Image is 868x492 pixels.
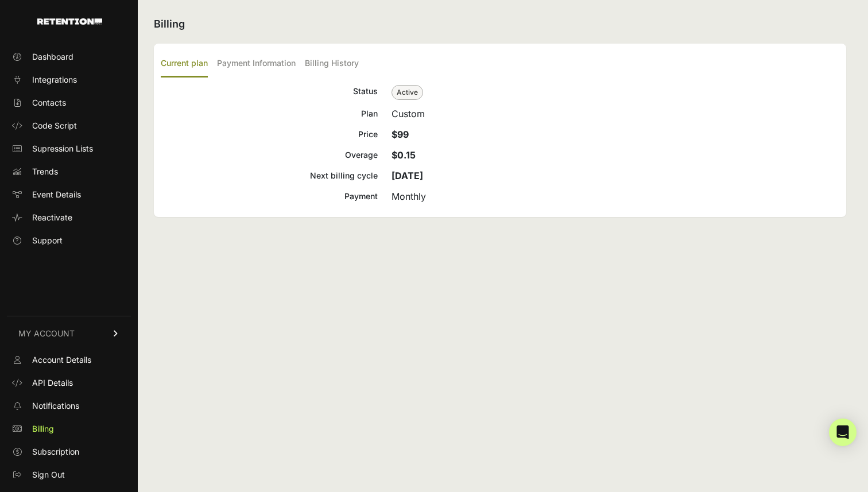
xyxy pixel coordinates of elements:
a: Integrations [7,71,131,89]
span: Support [32,235,63,246]
span: Account Details [32,354,91,366]
span: Reactivate [32,212,72,223]
span: Integrations [32,74,77,86]
label: Billing History [305,51,359,78]
strong: [DATE] [392,170,423,181]
div: Plan [161,107,378,121]
div: Open Intercom Messenger [829,419,857,446]
a: API Details [7,374,131,392]
span: Trends [32,166,58,177]
span: MY ACCOUNT [18,328,75,339]
a: Supression Lists [7,140,131,158]
div: Custom [392,107,839,121]
a: Account Details [7,351,131,369]
label: Current plan [161,51,208,78]
a: Contacts [7,94,131,112]
a: Trends [7,162,131,181]
a: Event Details [7,185,131,204]
strong: $0.15 [392,149,416,161]
div: Payment [161,189,378,203]
div: Next billing cycle [161,169,378,183]
span: Contacts [32,97,66,109]
a: Subscription [7,443,131,461]
div: Status [161,84,378,100]
img: Retention.com [37,18,102,25]
span: Sign Out [32,469,65,481]
div: Price [161,127,378,141]
span: Active [392,85,423,100]
span: Billing [32,423,54,435]
div: Monthly [392,189,839,203]
span: Event Details [32,189,81,200]
a: Dashboard [7,48,131,66]
span: Supression Lists [32,143,93,154]
strong: $99 [392,129,409,140]
a: Reactivate [7,208,131,227]
a: Billing [7,420,131,438]
span: Notifications [32,400,79,412]
span: API Details [32,377,73,389]
a: Code Script [7,117,131,135]
div: Overage [161,148,378,162]
span: Subscription [32,446,79,458]
span: Dashboard [32,51,73,63]
a: Sign Out [7,466,131,484]
label: Payment Information [217,51,296,78]
a: Notifications [7,397,131,415]
a: Support [7,231,131,250]
a: MY ACCOUNT [7,316,131,351]
span: Code Script [32,120,77,131]
h2: Billing [154,16,846,32]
